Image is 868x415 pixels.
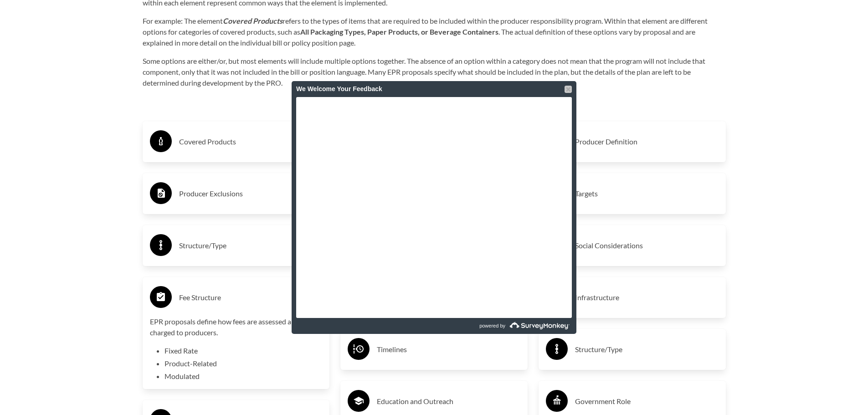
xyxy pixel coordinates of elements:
p: EPR proposals define how fees are assessed and charged to producers. [150,316,323,338]
li: Fixed Rate [164,345,323,356]
h3: Producer Definition [575,134,719,149]
h3: Covered Products [179,134,323,149]
span: powered by [479,318,505,334]
h3: Government Role [575,394,719,409]
strong: Covered Products [223,16,282,25]
h3: Producer Exclusions [179,186,323,201]
li: Product-Related [164,358,323,369]
h3: Infrastructure [575,290,719,305]
h3: Timelines [377,342,520,357]
h3: Social Considerations [575,238,719,253]
a: powered by [435,318,572,334]
h3: Fee Structure [179,290,323,305]
p: Some options are either/or, but most elements will include multiple options together. The absence... [143,56,726,88]
strong: All Packaging Types, Paper Products, or Beverage Containers [300,27,498,36]
li: Modulated [164,371,323,382]
p: For example: The element refers to the types of items that are required to be included within the... [143,15,726,48]
h3: Targets [575,186,719,201]
h3: Structure/Type [575,342,719,357]
h3: Education and Outreach [377,394,520,409]
div: We Welcome Your Feedback [296,81,572,97]
h3: Structure/Type [179,238,323,253]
